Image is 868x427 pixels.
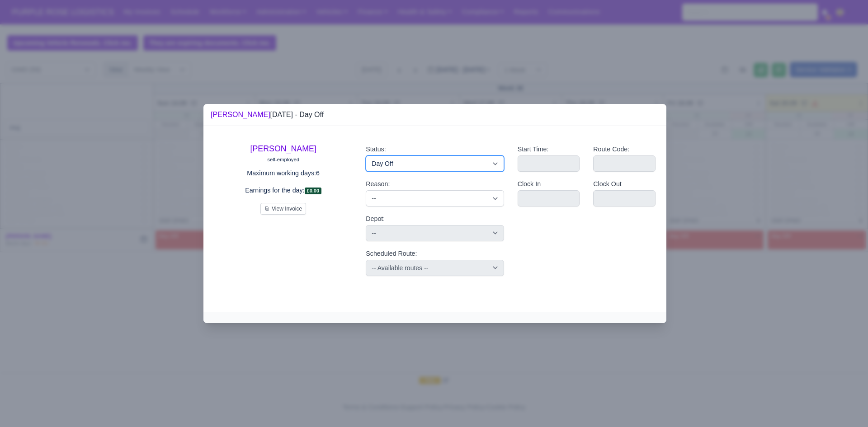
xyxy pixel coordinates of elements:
label: Clock Out [593,179,622,189]
a: [PERSON_NAME] [211,111,270,118]
iframe: Chat Widget [823,384,868,427]
label: Scheduled Route: [366,249,417,259]
u: 6 [316,169,320,177]
label: Reason: [366,179,390,189]
label: Status: [366,144,386,155]
label: Clock In [518,179,541,189]
label: Depot: [366,214,385,224]
div: [DATE] - Day Off [211,109,324,120]
p: Earnings for the day: [214,185,352,196]
a: [PERSON_NAME] [250,144,316,153]
span: £0.00 [305,188,322,194]
label: Start Time: [518,144,549,155]
label: Route Code: [593,144,629,155]
p: Maximum working days: [214,168,352,178]
button: View Invoice [260,203,306,215]
small: self-employed [267,157,299,162]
